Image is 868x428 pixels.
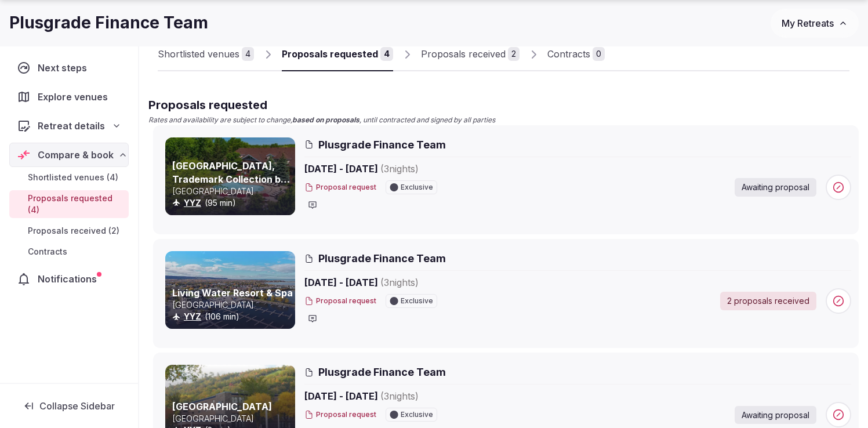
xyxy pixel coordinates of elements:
span: Plusgrade Finance Team [318,137,446,152]
span: Exclusive [401,184,433,191]
p: Rates and availability are subject to change, , until contracted and signed by all parties [148,115,859,125]
a: Shortlisted venues4 [158,38,254,71]
span: Proposals requested (4) [28,193,124,216]
div: Proposals received [421,47,506,61]
button: Proposal request [304,296,376,306]
div: Awaiting proposal [735,406,816,425]
span: Exclusive [401,298,433,304]
button: My Retreats [771,9,859,38]
span: Plusgrade Finance Team [318,365,446,379]
a: Explore venues [9,85,129,109]
div: (95 min) [172,197,293,209]
a: Next steps [9,56,129,80]
a: Contracts [9,244,129,260]
h1: Plusgrade Finance Team [9,12,208,34]
div: (106 min) [172,311,293,322]
span: ( 3 night s ) [380,277,419,288]
a: Proposals received (2) [9,223,129,239]
span: Collapse Sidebar [39,400,115,412]
a: Proposals received2 [421,38,520,71]
a: 2 proposals received [720,292,816,310]
span: [DATE] - [DATE] [304,275,509,289]
span: Plusgrade Finance Team [318,251,446,266]
span: [DATE] - [DATE] [304,162,509,176]
span: Compare & book [38,148,114,162]
span: Retreat details [38,119,105,133]
a: Living Water Resort & Spa [172,287,293,299]
a: YYZ [184,311,201,321]
a: Notifications [9,267,129,291]
p: [GEOGRAPHIC_DATA] [172,299,293,311]
div: 4 [242,47,254,61]
h2: Proposals requested [148,97,859,113]
p: [GEOGRAPHIC_DATA] [172,186,293,197]
button: Collapse Sidebar [9,393,129,419]
span: ( 3 night s ) [380,390,419,402]
a: [GEOGRAPHIC_DATA], Trademark Collection by Wyndham [172,160,290,198]
div: Awaiting proposal [735,178,816,197]
strong: based on proposals [292,115,359,124]
p: [GEOGRAPHIC_DATA] [172,413,293,425]
div: Shortlisted venues [158,47,239,61]
div: 4 [380,47,393,61]
a: YYZ [184,198,201,208]
span: My Retreats [782,17,834,29]
a: [GEOGRAPHIC_DATA] [172,401,272,412]
div: 2 [508,47,520,61]
span: Notifications [38,272,101,286]
div: Contracts [547,47,590,61]
a: Proposals requested4 [282,38,393,71]
span: Exclusive [401,411,433,418]
span: ( 3 night s ) [380,163,419,175]
a: Shortlisted venues (4) [9,169,129,186]
span: Next steps [38,61,92,75]
button: Proposal request [304,183,376,193]
span: [DATE] - [DATE] [304,389,509,403]
span: Explore venues [38,90,112,104]
div: 0 [593,47,605,61]
button: Proposal request [304,410,376,420]
a: Proposals requested (4) [9,190,129,218]
span: Contracts [28,246,67,257]
span: Proposals received (2) [28,225,119,237]
span: Shortlisted venues (4) [28,172,118,183]
div: Proposals requested [282,47,378,61]
a: Contracts0 [547,38,605,71]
